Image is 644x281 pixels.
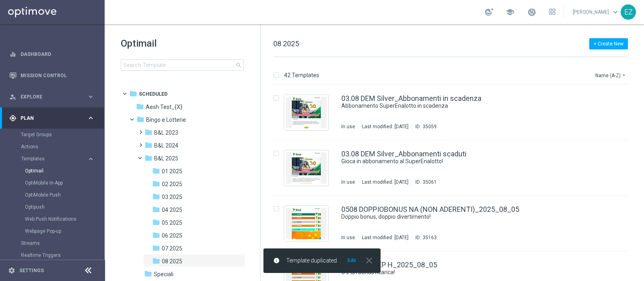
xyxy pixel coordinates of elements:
[87,155,95,163] i: keyboard_arrow_right
[506,8,514,16] span: school
[21,153,104,237] div: Templates
[21,141,104,153] div: Actions
[286,97,326,128] img: 35059.jpeg
[154,142,178,149] span: B&L 2024
[25,201,104,213] div: Optipush
[9,115,87,122] div: Plan
[19,268,44,273] a: Settings
[162,206,182,213] span: 04 2025
[152,180,160,188] i: folder
[144,154,153,162] i: folder
[25,213,104,225] div: Web Push Notifications
[162,180,182,188] span: 02 2025
[25,177,104,189] div: OptiMobile In-App
[21,116,87,121] span: Plan
[621,4,636,20] div: EZ
[363,257,374,264] button: close
[152,193,160,201] i: folder
[265,196,642,251] div: Press SPACE to select this row.
[9,115,17,122] i: gps_fixed
[347,257,357,264] button: Edit
[21,156,95,162] button: Templates keyboard_arrow_right
[154,271,173,278] span: Speciali
[9,72,95,79] button: Mission Control
[162,232,182,239] span: 06 2025
[284,72,319,79] p: 42 Templates
[162,193,182,201] span: 03 2025
[341,179,355,185] div: In use
[412,179,437,185] div: ID:
[286,208,326,239] img: 35163.jpeg
[359,234,412,241] div: Last modified: [DATE]
[265,140,642,196] div: Press SPACE to select this row.
[121,59,244,71] input: Search Template
[341,95,481,102] a: 03.08 DEM Silver_Abbonamenti in scadenza
[25,180,84,186] a: OptiMobile In-App
[412,234,437,241] div: ID:
[21,129,104,141] div: Target Groups
[21,131,84,138] a: Target Groups
[341,261,437,269] a: 0508 LOT DEP H_2025_08_05
[265,85,642,140] div: Press SPACE to select this row.
[341,123,355,130] div: In use
[25,192,84,198] a: OptiMobile Push
[21,43,95,65] a: Dashboard
[21,249,104,261] div: Realtime Triggers
[21,252,84,258] a: Realtime Triggers
[144,141,153,149] i: folder
[9,94,95,100] div: person_search Explore keyboard_arrow_right
[144,270,152,278] i: folder
[136,103,144,111] i: folder
[152,257,160,265] i: folder
[162,258,182,265] span: 08 2025
[423,179,437,185] div: 35061
[341,158,575,165] a: Gioca in abbonamento al SuperEnalotto!
[594,70,628,80] button: Name (A-Z)arrow_drop_down
[273,257,280,264] i: info
[611,8,620,16] span: keyboard_arrow_down
[162,245,182,252] span: 07 2025
[146,116,186,123] span: Bingo e Lotterie
[9,93,17,101] i: person_search
[341,150,466,158] a: 03.08 DEM Silver_Abbonamenti scaduti
[9,51,95,57] button: equalizer Dashboard
[621,72,627,78] i: arrow_drop_down
[25,189,104,201] div: OptiMobile Push
[25,225,104,237] div: Webpage Pop-up
[341,102,593,110] div: Abbonamento SuperEnalotto in scadenza
[152,231,160,239] i: folder
[21,94,87,99] span: Explore
[359,123,412,130] div: Last modified: [DATE]
[21,156,79,161] span: Templates
[9,43,95,65] div: Dashboard
[21,240,84,246] a: Streams
[21,65,95,86] a: Mission Control
[144,128,153,136] i: folder
[25,165,104,177] div: Optimail
[341,213,575,221] a: Doppio bonus, doppio divertimento!
[25,204,84,210] a: Optipush
[341,213,593,221] div: Doppio bonus, doppio divertimento!
[152,205,160,213] i: folder
[341,234,355,241] div: In use
[341,269,575,276] a: C'è un bonus ricarica!
[341,269,593,276] div: C'è un bonus ricarica!
[21,237,104,249] div: Streams
[359,179,412,185] div: Last modified: [DATE]
[341,206,519,213] a: 0508 DOPPIOBONUS NA (NON ADERENTI)_2025_08_05
[21,144,84,150] a: Actions
[162,168,182,175] span: 01 2025
[25,168,84,174] a: Optimail
[273,39,299,48] span: 08 2025
[121,37,244,50] h1: Optimail
[152,167,160,175] i: folder
[341,102,575,110] a: Abbonamento SuperEnalotto in scadenza
[136,115,144,123] i: folder
[154,155,178,162] span: B&L 2025
[21,156,87,161] div: Templates
[152,218,160,226] i: folder
[423,234,437,241] div: 35163
[129,90,137,98] i: folder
